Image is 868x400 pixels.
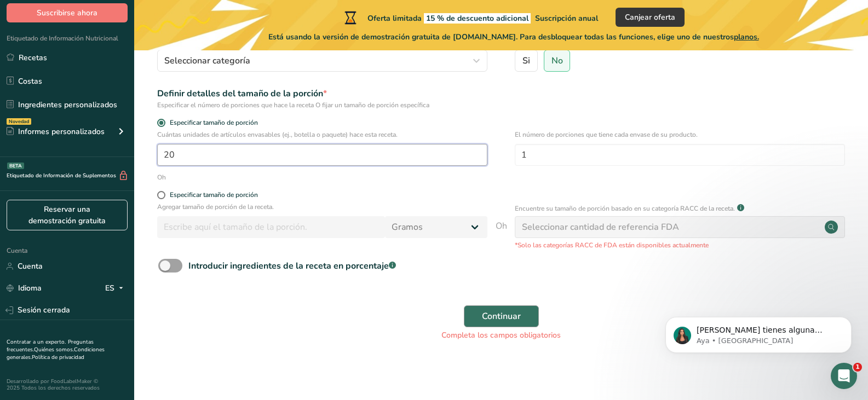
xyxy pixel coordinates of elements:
[18,100,117,110] font: Ingredientes personalizados
[7,378,98,385] font: Desarrollado por FoodLabelMaker ©
[515,130,698,139] font: El número de porciones que tiene cada envase de su producto.
[157,50,487,72] button: Seleccionar categoría
[157,216,385,238] input: Escribe aquí el tamaño de la porción.
[34,346,74,353] a: Quiénes somos.
[157,173,166,182] font: Oh
[157,101,429,109] font: Especificar el número de porciones que hace la receta O fijar un tamaño de porción específica
[855,363,860,370] font: 1
[441,330,561,340] font: Completa los campos obligatorios
[7,246,27,255] font: Cuenta
[188,260,389,272] font: Introducir ingredientes de la receta en porcentaje
[831,363,857,389] iframe: Chat en vivo de Intercom
[7,200,128,230] a: Reservar una demostración gratuita
[522,55,530,67] font: Si
[426,13,528,24] font: 15 % de descuento adicional
[649,294,868,370] iframe: Mensaje de notificaciones del intercomunicador
[482,310,521,322] font: Continuar
[551,55,563,67] font: No
[28,204,106,226] font: Reservar una demostración gratuita
[18,305,70,315] font: Sesión cerrada
[105,283,114,293] font: ES
[18,126,105,137] font: Informes personalizados
[170,118,258,127] font: Especificar tamaño de porción
[522,221,679,233] font: Seleccionar cantidad de referencia FDA
[9,163,22,169] font: BETA
[164,55,250,67] font: Seleccionar categoría
[7,34,118,43] font: Etiquetado de Información Nutricional
[515,204,735,213] font: Encuentre su tamaño de porción basado en su categoría RACC de la receta.
[37,8,97,18] font: Suscribirse ahora
[7,384,100,392] font: 2025 Todos los derechos reservados
[18,283,42,293] font: Idioma
[464,305,539,327] button: Continuar
[625,12,675,22] font: Canjear oferta
[496,220,507,232] font: Oh
[9,118,29,125] font: Novedad
[7,172,116,179] font: Etiquetado de Información de Suplementos
[157,202,274,211] font: Agregar tamaño de porción de la receta.
[7,338,94,353] a: Preguntas frecuentes.
[18,76,42,86] font: Costas
[367,13,422,24] font: Oferta limitada
[32,353,84,361] a: Política de privacidad
[19,53,47,63] font: Recetas
[268,32,734,42] font: Está usando la versión de demostración gratuita de [DOMAIN_NAME]. Para desbloquear todas las func...
[734,32,759,42] font: planos.
[7,3,128,22] button: Suscribirse ahora
[157,88,323,100] font: Definir detalles del tamaño de la porción
[170,190,258,199] font: Especificar tamaño de porción
[535,13,598,24] font: Suscripción anual
[616,8,685,27] button: Canjear oferta
[515,241,709,250] font: *Solo las categorías RACC de FDA están disponibles actualmente
[7,338,66,346] a: Contratar a un experto.
[157,130,398,139] font: Cuántas unidades de artículos envasables (ej., botella o paquete) hace esta receta.
[18,261,43,271] font: Cuenta
[7,346,105,361] a: Condiciones generales.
